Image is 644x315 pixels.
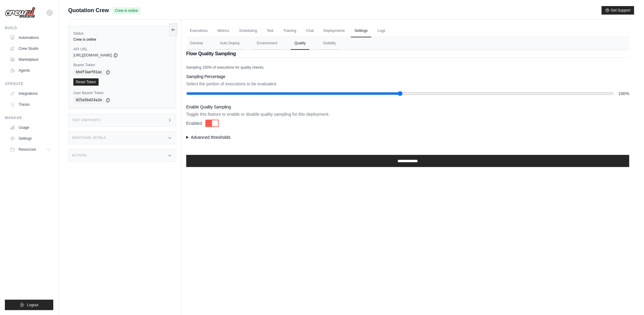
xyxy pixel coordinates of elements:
span: Quotation Crew [68,6,109,15]
a: Metrics [214,25,233,37]
h2: Flow Quality Sampling [186,50,629,57]
button: Visibility [319,37,340,50]
a: Deployments [320,25,348,37]
a: Settings [351,25,371,37]
span: Resources [19,147,36,152]
div: Build [5,26,53,30]
a: Agents [7,66,53,75]
label: API URL [73,47,171,52]
span: Logout [27,303,38,307]
a: Integrations [7,89,53,98]
label: Enabled [186,120,202,126]
h3: Sampling Percentage [186,74,629,80]
span: 100% [618,91,629,97]
button: Resources [7,145,53,154]
a: Training [280,25,300,37]
h3: Test Endpoints [72,118,101,122]
h3: Enable Quality Sampling [186,104,629,110]
a: Crew Studio [7,44,53,53]
a: Executions [186,25,212,37]
h3: Actions [72,154,87,157]
code: 025a5bd24a2e [73,97,104,104]
label: Bearer Token [73,63,171,67]
a: Scheduling [235,25,261,37]
a: Test [263,25,277,37]
label: Status [73,31,171,36]
div: Crew is online [73,37,171,42]
p: Toggle this feature to enable or disable quality sampling for this deployment. [186,111,629,117]
nav: Tabs [186,37,629,50]
div: Manage [5,115,53,120]
a: Reset Token [73,78,99,86]
p: Select the portion of executions to be evaluated. [186,81,629,87]
button: Auto Deploy [216,37,243,50]
iframe: Chat Widget [614,286,644,315]
a: Marketplace [7,55,53,64]
a: Usage [7,123,53,132]
a: Logs [374,25,389,37]
button: Get Support [602,6,634,15]
label: User Bearer Token [73,91,171,95]
summary: Advanced thresholds [186,134,629,140]
a: Traces [7,100,53,109]
button: Quality [291,37,309,50]
div: 채팅 위젯 [614,286,644,315]
a: Chat [303,25,317,37]
div: Operate [5,81,53,86]
a: Settings [7,134,53,143]
p: Sampling 100% of executions for quality checks. [186,65,629,70]
h3: Additional Details [72,136,106,140]
span: Crew is online [113,7,140,14]
button: General [186,37,207,50]
img: Logo [5,7,35,19]
code: bbdf3aef81ac [73,69,104,76]
button: Environment [253,37,281,50]
button: Logout [5,300,53,310]
span: [URL][DOMAIN_NAME] [73,53,112,58]
a: Automations [7,33,53,43]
